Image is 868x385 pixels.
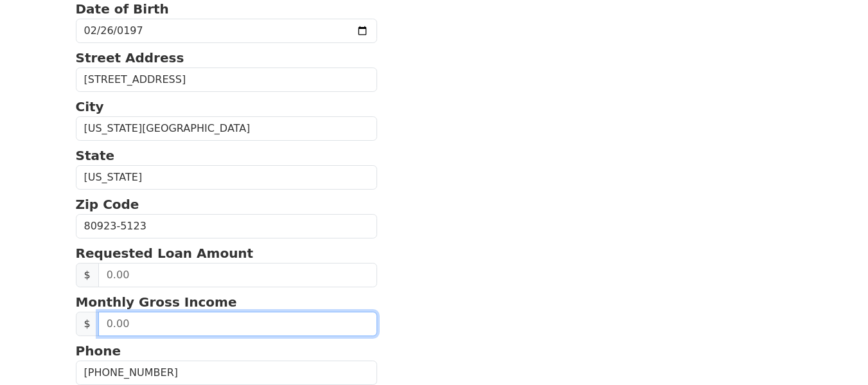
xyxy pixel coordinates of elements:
[98,263,378,287] input: 0.00
[76,361,378,385] input: Phone
[76,263,99,287] span: $
[76,116,378,141] input: City
[76,197,139,212] strong: Zip Code
[76,246,254,261] strong: Requested Loan Amount
[76,343,121,359] strong: Phone
[76,148,115,163] strong: State
[76,50,184,66] strong: Street Address
[76,312,99,336] span: $
[76,1,169,17] strong: Date of Birth
[98,312,378,336] input: 0.00
[76,67,378,92] input: Street Address
[76,292,378,312] p: Monthly Gross Income
[76,99,104,114] strong: City
[76,214,378,238] input: Zip Code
